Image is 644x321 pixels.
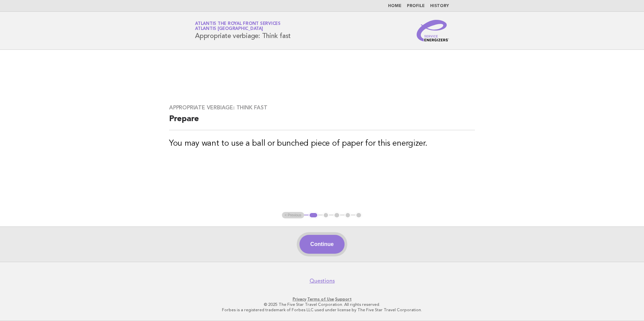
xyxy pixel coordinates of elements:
[293,297,306,301] a: Privacy
[417,20,449,41] img: Service Energizers
[310,278,335,284] a: Questions
[169,138,475,149] h3: You may want to use a ball or bunched piece of paper for this energizer.
[195,22,281,31] a: Atlantis The Royal Front ServicesAtlantis [GEOGRAPHIC_DATA]
[309,212,318,219] button: 1
[307,297,334,301] a: Terms of Use
[335,297,352,301] a: Support
[407,4,425,8] a: Profile
[388,4,401,8] a: Home
[430,4,449,8] a: History
[116,296,528,302] p: · ·
[195,22,291,39] h1: Appropriate verbiage: Think fast
[299,235,344,254] button: Continue
[169,104,475,111] h3: Appropriate verbiage: Think fast
[195,27,263,31] span: Atlantis [GEOGRAPHIC_DATA]
[116,307,528,313] p: Forbes is a registered trademark of Forbes LLC used under license by The Five Star Travel Corpora...
[116,302,528,307] p: © 2025 The Five Star Travel Corporation. All rights reserved.
[169,114,475,130] h2: Prepare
